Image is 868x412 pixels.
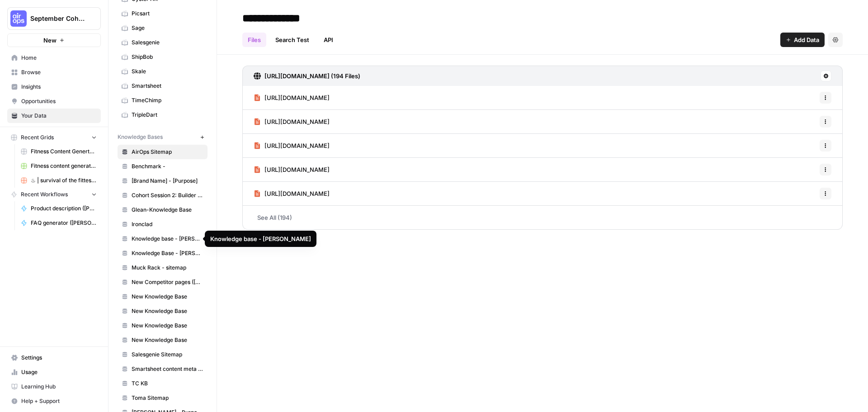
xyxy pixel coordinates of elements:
[132,38,203,47] span: Salesgenie
[118,289,208,304] a: New Knowledge Base
[118,133,163,141] span: Knowledge Bases
[118,246,208,260] a: Knowledge Base - [PERSON_NAME]
[7,188,101,201] button: Recent Workflows
[132,220,203,228] span: Ironclad
[21,54,97,62] span: Home
[21,133,54,142] span: Recent Grids
[7,65,101,80] a: Browse
[254,134,330,157] a: [URL][DOMAIN_NAME]
[118,79,208,93] a: Smartsheet
[21,97,97,105] span: Opportunities
[7,365,101,379] a: Usage
[254,86,330,109] a: [URL][DOMAIN_NAME]
[21,397,97,405] span: Help + Support
[21,368,97,376] span: Usage
[118,174,208,188] a: [Brand Name] - [Purpose]
[118,188,208,203] a: Cohort Session 2: Builder Exercise
[118,64,208,79] a: Skale
[132,264,203,272] span: Muck Rack - sitemap
[210,234,311,243] div: Knowledge base - [PERSON_NAME]
[118,6,208,21] a: Picsart
[118,362,208,376] a: Smartsheet content meta tags ([PERSON_NAME])
[132,162,203,170] span: Benchmark -
[118,275,208,289] a: New Competitor pages ([PERSON_NAME])
[7,94,101,109] a: Opportunities
[794,35,819,44] span: Add Data
[118,50,208,64] a: ShipBob
[132,24,203,32] span: Sage
[31,147,97,156] span: Fitness Content Genertor ([PERSON_NAME])
[118,304,208,318] a: New Knowledge Base
[132,278,203,286] span: New Competitor pages ([PERSON_NAME])
[132,82,203,90] span: Smartsheet
[264,93,330,102] span: [URL][DOMAIN_NAME]
[17,173,101,188] a: ♨︎ | survival of the fittest ™ | ([PERSON_NAME])
[242,33,266,47] a: Files
[270,33,315,47] a: Search Test
[132,350,203,359] span: Salesgenie Sitemap
[7,33,101,47] button: New
[264,117,330,126] span: [URL][DOMAIN_NAME]
[21,83,97,91] span: Insights
[17,216,101,230] a: FAQ generator ([PERSON_NAME])
[254,158,330,181] a: [URL][DOMAIN_NAME]
[132,177,203,185] span: [Brand Name] - [Purpose]
[132,249,203,257] span: Knowledge Base - [PERSON_NAME]
[10,10,27,27] img: September Cohort Logo
[17,144,101,159] a: Fitness Content Genertor ([PERSON_NAME])
[242,206,843,229] a: See All (194)
[132,9,203,18] span: Picsart
[118,203,208,217] a: Glean-Knowledge Base
[17,201,101,216] a: Product description ([PERSON_NAME])
[7,7,101,30] button: Workspace: September Cohort
[31,162,97,170] span: Fitness content generator ([PERSON_NAME])
[132,322,203,330] span: New Knowledge Base
[118,159,208,174] a: Benchmark -
[132,307,203,315] span: New Knowledge Base
[30,14,85,23] span: September Cohort
[132,394,203,402] span: Toma Sitemap
[132,191,203,199] span: Cohort Session 2: Builder Exercise
[132,53,203,61] span: ShipBob
[118,391,208,405] a: Toma Sitemap
[132,365,203,373] span: Smartsheet content meta tags ([PERSON_NAME])
[21,112,97,120] span: Your Data
[7,379,101,394] a: Learning Hub
[118,318,208,333] a: New Knowledge Base
[7,80,101,94] a: Insights
[264,165,330,174] span: [URL][DOMAIN_NAME]
[132,379,203,388] span: TC KB
[7,51,101,65] a: Home
[118,217,208,232] a: Ironclad
[17,159,101,173] a: Fitness content generator ([PERSON_NAME])
[780,33,825,47] button: Add Data
[21,354,97,362] span: Settings
[31,204,97,213] span: Product description ([PERSON_NAME])
[254,110,330,133] a: [URL][DOMAIN_NAME]
[254,66,360,86] a: [URL][DOMAIN_NAME] (194 Files)
[118,108,208,122] a: TripleDart
[318,33,339,47] a: API
[132,148,203,156] span: AirOps Sitemap
[132,96,203,104] span: TimeChimp
[264,141,330,150] span: [URL][DOMAIN_NAME]
[7,394,101,408] button: Help + Support
[21,190,68,199] span: Recent Workflows
[118,333,208,347] a: New Knowledge Base
[43,36,57,45] span: New
[132,206,203,214] span: Glean-Knowledge Base
[118,21,208,35] a: Sage
[132,293,203,301] span: New Knowledge Base
[118,260,208,275] a: Muck Rack - sitemap
[132,111,203,119] span: TripleDart
[21,68,97,76] span: Browse
[264,71,360,81] h3: [URL][DOMAIN_NAME] (194 Files)
[31,176,97,185] span: ♨︎ | survival of the fittest ™ | ([PERSON_NAME])
[21,383,97,391] span: Learning Hub
[118,347,208,362] a: Salesgenie Sitemap
[264,189,330,198] span: [URL][DOMAIN_NAME]
[132,67,203,76] span: Skale
[118,35,208,50] a: Salesgenie
[118,145,208,159] a: AirOps Sitemap
[118,232,208,246] a: Knowledge base - [PERSON_NAME]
